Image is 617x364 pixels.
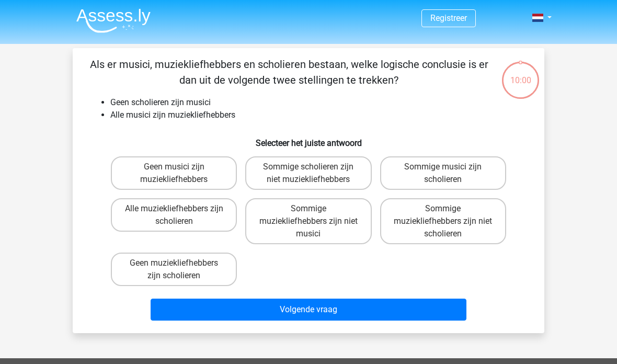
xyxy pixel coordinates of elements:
li: Alle musici zijn muziekliefhebbers [110,109,528,121]
label: Sommige muziekliefhebbers zijn niet scholieren [380,198,506,244]
h6: Selecteer het juiste antwoord [89,130,528,148]
a: Registreer [430,13,467,23]
li: Geen scholieren zijn musici [110,96,528,109]
div: 10:00 [501,61,540,87]
button: Volgende vraag [151,299,467,321]
img: Assessly [76,8,151,33]
label: Geen musici zijn muziekliefhebbers [111,156,237,190]
label: Sommige scholieren zijn niet muziekliefhebbers [245,156,371,190]
label: Sommige musici zijn scholieren [380,156,506,190]
label: Geen muziekliefhebbers zijn scholieren [111,253,237,286]
p: Als er musici, muziekliefhebbers en scholieren bestaan, welke logische conclusie is er dan uit de... [89,56,488,88]
label: Sommige muziekliefhebbers zijn niet musici [245,198,371,244]
label: Alle muziekliefhebbers zijn scholieren [111,198,237,232]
